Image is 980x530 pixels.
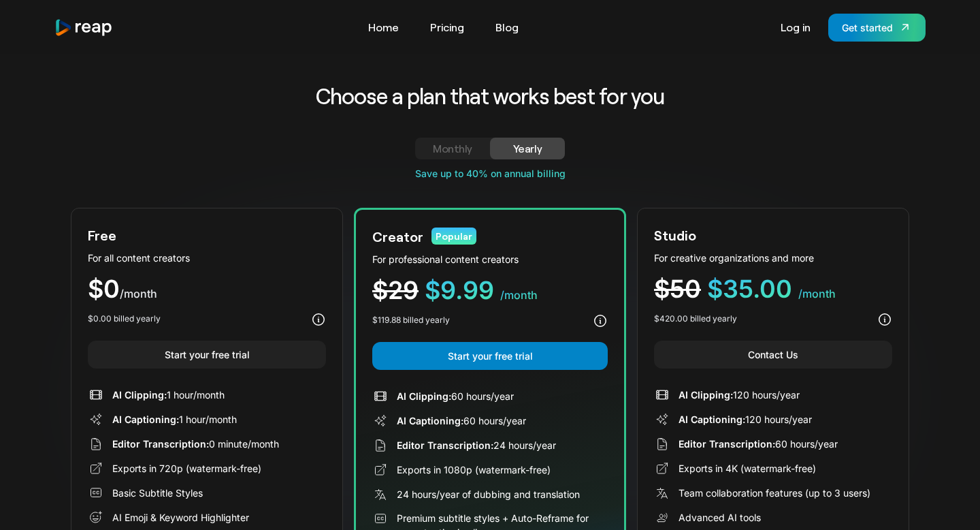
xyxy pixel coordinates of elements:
[397,438,556,452] div: 24 hours/year
[774,16,817,38] a: Log in
[361,16,406,38] a: Home
[397,487,580,501] div: 24 hours/year of dubbing and translation
[423,16,471,38] a: Pricing
[112,414,179,425] span: AI Captioning:
[210,82,771,110] h2: Choose a plan that works best for you
[679,461,816,476] div: Exports in 4K (watermark-free)
[654,341,892,369] a: Contact Us
[679,437,838,451] div: 60 hours/year
[88,251,326,265] div: For all content creators
[372,252,608,266] div: For professional content creators
[397,414,526,428] div: 60 hours/year
[679,412,812,426] div: 120 hours/year
[397,463,551,477] div: Exports in 1080p (watermark-free)
[372,226,423,247] div: Creator
[397,415,463,426] span: AI Captioning:
[679,438,775,450] span: Editor Transcription:
[71,166,909,181] div: Save up to 40% on annual billing
[506,140,549,157] div: Yearly
[679,388,800,402] div: 120 hours/year
[88,313,161,325] div: $0.00 billed yearly
[431,228,476,245] div: Popular
[397,390,451,402] span: AI Clipping:
[372,342,608,370] a: Start your free trial
[431,140,474,157] div: Monthly
[397,389,514,403] div: 60 hours/year
[112,510,249,525] div: AI Emoji & Keyword Highlighter
[679,389,733,401] span: AI Clipping:
[828,14,926,42] a: Get started
[372,275,419,305] span: $29
[54,18,113,37] a: home
[112,388,225,402] div: 1 hour/month
[707,274,792,304] span: $35.00
[112,486,203,500] div: Basic Subtitle Styles
[679,414,745,425] span: AI Captioning:
[425,275,494,305] span: $9.99
[54,18,113,37] img: reap logo
[88,277,326,302] div: $0
[500,288,538,302] span: /month
[112,389,167,401] span: AI Clipping:
[372,314,450,326] div: $119.88 billed yearly
[112,461,261,476] div: Exports in 720p (watermark-free)
[798,287,836,300] span: /month
[654,251,892,265] div: For creative organizations and more
[88,225,116,245] div: Free
[88,341,326,369] a: Start your free trial
[679,510,761,525] div: Advanced AI tools
[679,486,870,500] div: Team collaboration features (up to 3 users)
[112,437,279,451] div: 0 minute/month
[397,439,493,451] span: Editor Transcription:
[654,313,737,325] div: $420.00 billed yearly
[112,412,237,426] div: 1 hour/month
[112,438,209,450] span: Editor Transcription:
[654,225,696,245] div: Studio
[654,274,701,304] span: $50
[842,20,893,35] div: Get started
[120,287,157,300] span: /month
[489,16,525,38] a: Blog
